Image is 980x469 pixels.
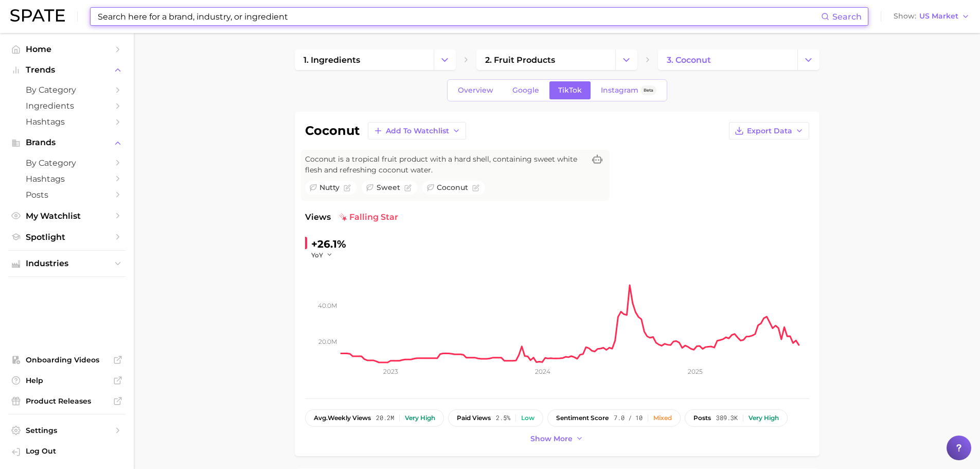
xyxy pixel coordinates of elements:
[26,376,108,385] span: Help
[26,174,108,184] span: Hashtags
[528,432,586,446] button: Show more
[8,393,126,409] a: Product Releases
[747,127,792,135] span: Export Data
[8,352,126,368] a: Onboarding Videos
[8,62,126,78] button: Trends
[377,182,400,193] span: sweet
[521,414,534,422] div: Low
[8,98,126,114] a: Ingredients
[26,44,108,54] span: Home
[797,49,819,70] button: Change Category
[405,414,435,422] div: Very high
[472,184,479,192] button: Flag as miscategorized or irrelevant
[26,232,108,242] span: Spotlight
[601,86,638,95] span: Instagram
[26,101,108,111] span: Ingredients
[667,55,711,65] span: 3. coconut
[8,443,126,461] a: Log out. Currently logged in with e-mail thomas.just@givaudan.com.
[485,55,555,65] span: 2. fruit products
[457,414,491,422] span: paid views
[26,355,108,364] span: Onboarding Videos
[693,414,711,422] span: posts
[404,184,412,192] button: Flag as miscategorized or irrelevant
[305,409,444,427] button: avg.weekly views20.2mVery high
[339,211,398,223] span: falling star
[311,251,333,259] button: YoY
[305,125,360,137] h1: coconut
[558,86,582,95] span: TikTok
[26,138,108,147] span: Brands
[614,414,643,422] span: 7.0 / 10
[658,49,797,70] a: 3. coconut
[687,368,702,375] tspan: 2025
[26,190,108,200] span: Posts
[749,414,779,422] div: Very high
[8,155,126,171] a: by Category
[8,41,126,57] a: Home
[592,81,665,99] a: InstagramBeta
[8,82,126,98] a: by Category
[318,337,337,345] tspan: 20.0m
[304,55,360,65] span: 1. ingredients
[8,187,126,203] a: Posts
[476,49,615,70] a: 2. fruit products
[386,127,449,135] span: Add to Watchlist
[26,158,108,168] span: by Category
[26,211,108,221] span: My Watchlist
[496,414,510,422] span: 2.5%
[26,426,108,435] span: Settings
[314,414,328,422] abbr: average
[615,49,637,70] button: Change Category
[8,229,126,245] a: Spotlight
[729,122,809,140] button: Export Data
[339,213,347,221] img: falling star
[504,81,548,99] a: Google
[311,251,323,259] span: YoY
[26,259,108,268] span: Industries
[547,409,681,427] button: sentiment score7.0 / 10Mixed
[376,414,394,422] span: 20.2m
[8,373,126,388] a: Help
[530,435,573,443] span: Show more
[295,49,434,70] a: 1. ingredients
[919,13,958,19] span: US Market
[26,85,108,95] span: by Category
[383,368,398,375] tspan: 2023
[832,12,862,22] span: Search
[458,86,493,95] span: Overview
[653,414,672,422] div: Mixed
[97,8,821,25] input: Search here for a brand, industry, or ingredient
[449,81,502,99] a: Overview
[644,86,653,95] span: Beta
[311,236,346,252] div: +26.1%
[368,122,466,140] button: Add to Watchlist
[26,65,108,75] span: Trends
[8,114,126,130] a: Hashtags
[8,208,126,224] a: My Watchlist
[10,9,65,22] img: SPATE
[8,171,126,187] a: Hashtags
[685,409,788,427] button: posts389.3kVery high
[512,86,539,95] span: Google
[26,117,108,127] span: Hashtags
[437,182,468,193] span: coconut
[8,135,126,150] button: Brands
[26,446,117,456] span: Log Out
[556,414,609,422] span: sentiment score
[891,10,972,23] button: ShowUS Market
[305,211,331,223] span: Views
[434,49,456,70] button: Change Category
[534,368,550,375] tspan: 2024
[549,81,591,99] a: TikTok
[716,414,738,422] span: 389.3k
[314,414,371,422] span: weekly views
[318,302,337,309] tspan: 40.0m
[894,13,916,19] span: Show
[319,182,340,193] span: nutty
[8,423,126,438] a: Settings
[305,154,585,176] span: Coconut is a tropical fruit product with a hard shell, containing sweet white flesh and refreshin...
[26,396,108,406] span: Product Releases
[344,184,351,192] button: Flag as miscategorized or irrelevant
[8,256,126,271] button: Industries
[448,409,543,427] button: paid views2.5%Low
